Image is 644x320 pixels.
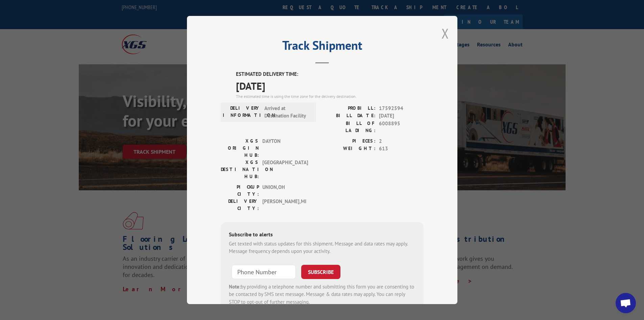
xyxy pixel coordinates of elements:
[221,41,424,54] h2: Track Shipment
[442,24,449,42] button: Close modal
[262,198,308,212] span: [PERSON_NAME] , MI
[221,184,259,198] label: PICKUP CITY:
[236,78,424,93] span: [DATE]
[223,105,261,120] label: DELIVERY INFORMATION:
[236,70,424,78] label: ESTIMATED DELIVERY TIME:
[264,105,310,120] span: Arrived at Destination Facility
[379,137,424,145] span: 2
[221,159,259,180] label: XGS DESTINATION HUB:
[262,137,308,159] span: DAYTON
[322,145,376,153] label: WEIGHT:
[229,230,415,240] div: Subscribe to alerts
[236,93,424,100] div: The estimated time is using the time zone for the delivery destination.
[322,137,376,145] label: PIECES:
[232,265,296,279] input: Phone Number
[379,112,424,120] span: [DATE]
[229,283,415,306] div: by providing a telephone number and submitting this form you are consenting to be contacted by SM...
[379,105,424,112] span: 17592594
[221,137,259,159] label: XGS ORIGIN HUB:
[322,105,376,112] label: PROBILL:
[322,120,376,134] label: BILL OF LADING:
[229,240,415,255] div: Get texted with status updates for this shipment. Message and data rates may apply. Message frequ...
[221,198,259,212] label: DELIVERY CITY:
[229,283,241,290] strong: Note:
[616,293,636,313] a: Open chat
[322,112,376,120] label: BILL DATE:
[379,120,424,134] span: 6008895
[262,159,308,180] span: [GEOGRAPHIC_DATA]
[262,184,308,198] span: UNION , OH
[301,265,340,279] button: SUBSCRIBE
[379,145,424,153] span: 613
